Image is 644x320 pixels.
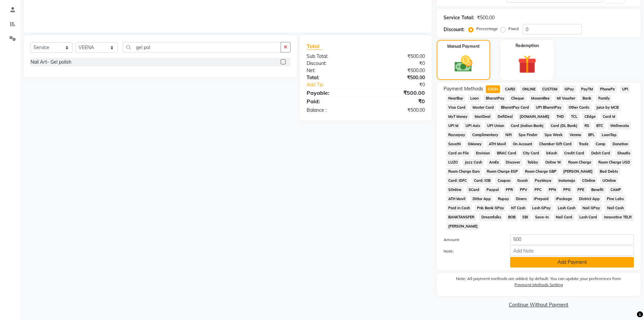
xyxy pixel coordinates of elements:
span: Loan [468,94,481,102]
span: BRAC Card [495,149,518,157]
span: Cheque [509,94,526,102]
div: ₹0 [377,81,430,88]
span: NT Cash [509,204,527,212]
span: Family [596,94,612,102]
span: MyT Money [446,113,470,121]
span: Trade [577,140,591,148]
span: On Account [511,140,534,148]
span: Card (DL Bank) [549,122,580,130]
span: Online W [543,158,564,166]
span: Card: IOB [472,177,493,185]
span: Diners [514,195,529,203]
span: iPrepaid [532,195,551,203]
span: Credit Card [562,149,587,157]
a: Continue Without Payment [438,301,639,308]
span: Coupon [495,177,512,185]
div: ₹500.00 [366,53,430,60]
span: Envision [474,149,492,157]
span: Wellnessta [608,122,631,130]
span: DefiDeal [495,113,515,121]
span: Pnb Bank GPay [475,204,506,212]
span: MariDeal [472,113,493,121]
span: MI Voucher [555,94,578,102]
span: Tabby [525,158,541,166]
span: BFL [586,131,597,139]
span: Lash Cash [556,204,578,212]
span: CEdge [582,113,598,121]
span: CAMP [608,186,623,194]
span: NearBuy [446,94,466,102]
span: Room Charge USD [596,158,632,166]
span: Room Charge [566,158,593,166]
input: Amount [510,234,634,245]
span: BANKTANSFER [446,213,477,221]
a: Add Tip [302,81,376,88]
span: RS [582,122,592,130]
span: Spa Finder [517,131,540,139]
span: CASH [486,85,500,93]
span: Payment Methods [444,85,483,92]
div: Payable: [302,89,366,97]
span: Dreamfolks [479,213,503,221]
span: BOB [506,213,518,221]
span: SBI [520,213,530,221]
span: ONLINE [520,85,538,93]
span: Chamber Gift Card [537,140,574,148]
label: Percentage [476,26,498,32]
span: LUZO [446,158,460,166]
label: Redemption [516,43,539,49]
span: bKash [544,149,559,157]
span: LoanTap [599,131,619,139]
span: District App [577,195,602,203]
span: CUSTOM [540,85,560,93]
span: Razorpay [446,131,468,139]
span: Paid in Cash [446,204,472,212]
div: ₹0 [366,97,430,105]
div: ₹500.00 [366,107,430,114]
span: SOnline [446,186,464,194]
span: PhonePe [598,85,617,93]
span: Nift [503,131,514,139]
span: SCard [466,186,481,194]
span: Comp [593,140,607,148]
div: Total: [302,74,366,81]
span: Nail Card [554,213,575,221]
span: Bank [580,94,593,102]
label: Amount: [438,237,505,243]
span: Room Charge GBP [523,168,558,175]
div: ₹500.00 [477,14,495,21]
span: UPI Union [485,122,506,130]
span: Jazz Cash [462,158,484,166]
span: Spa Week [543,131,565,139]
span: PayMaya [533,177,554,185]
span: Innovative TELR [602,213,634,221]
div: ₹500.00 [366,67,430,74]
input: Add Note [510,246,634,256]
span: Juice by MCB [594,104,621,111]
label: Note: [438,248,505,254]
span: SaveIN [446,140,463,148]
div: Nail Art- Gel polish [30,59,71,66]
span: ATH Movil [486,140,508,148]
span: MosamBee [529,94,552,102]
span: Room Charge Euro [446,168,482,175]
span: UPI Axis [463,122,482,130]
div: Service Total: [444,14,474,21]
span: CARD [503,85,517,93]
span: Nail GPay [580,204,602,212]
input: Search or Scan [123,42,281,52]
span: Total [307,43,322,50]
span: THD [554,113,566,121]
span: PPC [532,186,544,194]
span: iPackage [554,195,574,203]
span: City Card [521,149,542,157]
span: Donation [610,140,630,148]
span: Master Card [470,104,496,111]
span: Card: IDFC [446,177,469,185]
span: Other Cards [567,104,592,111]
span: Card on File [446,149,471,157]
span: UPI M [446,122,461,130]
span: Shoutlo [615,149,632,157]
span: Instamojo [556,177,577,185]
span: Card M [600,113,617,121]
